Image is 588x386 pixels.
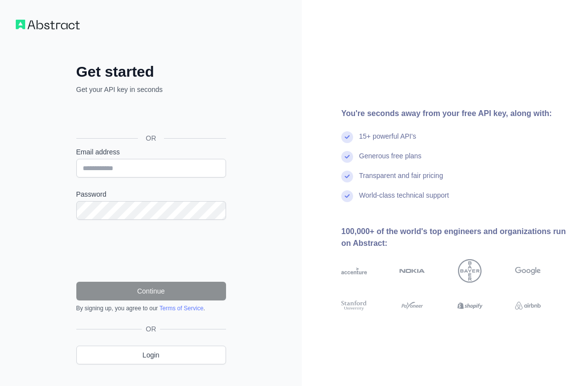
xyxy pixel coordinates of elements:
iframe: Sign in with Google Button [71,105,229,127]
img: bayer [458,259,482,283]
button: Continue [76,282,226,300]
div: You're seconds away from your free API key, along with: [341,108,572,119]
img: nokia [399,259,425,283]
img: stanford university [341,299,367,312]
div: Transparent and fair pricing [359,171,443,190]
img: google [515,259,541,283]
span: OR [138,133,164,143]
img: shopify [457,299,483,312]
div: Generous free plans [359,151,422,171]
div: 15+ powerful API's [359,131,416,151]
label: Email address [76,147,226,157]
label: Password [76,189,226,199]
img: Workflow [16,20,80,30]
a: Login [76,346,226,364]
span: OR [142,324,160,334]
div: Sign in with Google. Opens in new tab [76,105,224,127]
p: Get your API key in seconds [76,85,226,94]
div: World-class technical support [359,190,449,210]
iframe: reCAPTCHA [76,232,226,270]
img: payoneer [399,299,425,312]
img: check mark [341,151,353,163]
a: Terms of Service [160,305,203,312]
img: check mark [341,190,353,202]
div: 100,000+ of the world's top engineers and organizations run on Abstract: [341,226,572,249]
h2: Get started [76,63,226,81]
img: check mark [341,131,353,143]
div: By signing up, you agree to our . [76,304,226,312]
img: accenture [341,259,367,283]
img: airbnb [515,299,541,312]
img: check mark [341,171,353,182]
